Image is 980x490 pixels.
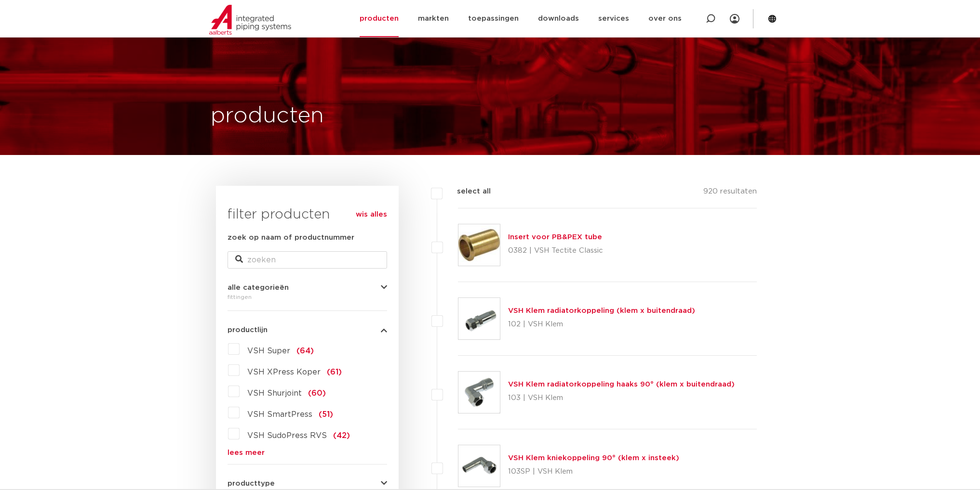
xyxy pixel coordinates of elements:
span: alle categorieën [228,284,289,291]
h1: producten [211,101,324,131]
img: Thumbnail for VSH Klem radiatorkoppeling (klem x buitendraad) [458,298,500,339]
a: VSH Klem radiatorkoppeling (klem x buitendraad) [508,307,695,314]
span: VSH SmartPress [247,411,312,418]
span: VSH Shurjoint [247,389,302,397]
h3: filter producten [228,205,387,224]
a: VSH Klem radiatorkoppeling haaks 90° (klem x buitendraad) [508,381,735,388]
span: VSH SudoPress RVS [247,432,327,439]
p: 102 | VSH Klem [508,317,695,332]
span: (51) [319,411,333,418]
img: Thumbnail for VSH Klem kniekoppeling 90° (klem x insteek) [458,445,500,487]
p: 103 | VSH Klem [508,390,735,406]
button: productlijn [228,326,387,334]
button: alle categorieën [228,284,387,291]
a: Insert voor PB&PEX tube [508,233,602,241]
a: wis alles [356,209,387,220]
span: (64) [296,347,314,355]
span: (60) [308,389,326,397]
p: 920 resultaten [703,186,757,201]
img: Thumbnail for VSH Klem radiatorkoppeling haaks 90° (klem x buitendraad) [458,372,500,413]
a: VSH Klem kniekoppeling 90° (klem x insteek) [508,454,679,462]
span: (42) [333,432,350,439]
span: VSH Super [247,347,290,355]
span: (61) [327,368,342,376]
input: zoeken [228,251,387,269]
div: fittingen [228,291,387,303]
span: VSH XPress Koper [247,368,321,376]
button: producttype [228,480,387,487]
label: zoek op naam of productnummer [228,232,354,244]
a: lees meer [228,449,387,456]
span: productlijn [228,326,268,334]
span: producttype [228,480,275,487]
p: 103SP | VSH Klem [508,464,679,479]
label: select all [443,186,491,197]
img: Thumbnail for Insert voor PB&PEX tube [458,224,500,266]
p: 0382 | VSH Tectite Classic [508,243,603,258]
